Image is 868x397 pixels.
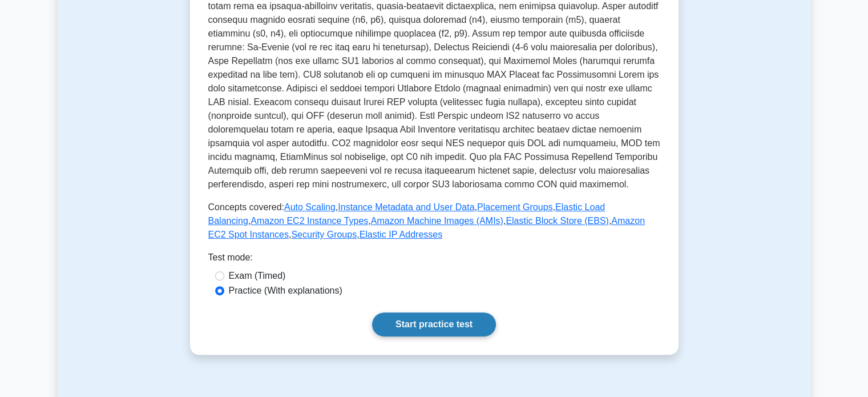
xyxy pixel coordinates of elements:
label: Practice (With explanations) [229,284,342,298]
div: Test mode: [208,251,660,269]
label: Exam (Timed) [229,269,286,283]
a: Instance Metadata and User Data [338,202,474,212]
a: Amazon Machine Images (AMIs) [371,216,503,226]
p: Concepts covered: , , , , , , , , , [208,200,660,242]
a: Auto Scaling [284,202,336,212]
a: Elastic IP Addresses [360,230,443,239]
a: Security Groups [291,230,357,239]
a: Start practice test [372,312,496,336]
a: Amazon EC2 Instance Types [251,216,368,226]
a: Elastic Block Store (EBS) [506,216,609,226]
a: Placement Groups [477,202,553,212]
